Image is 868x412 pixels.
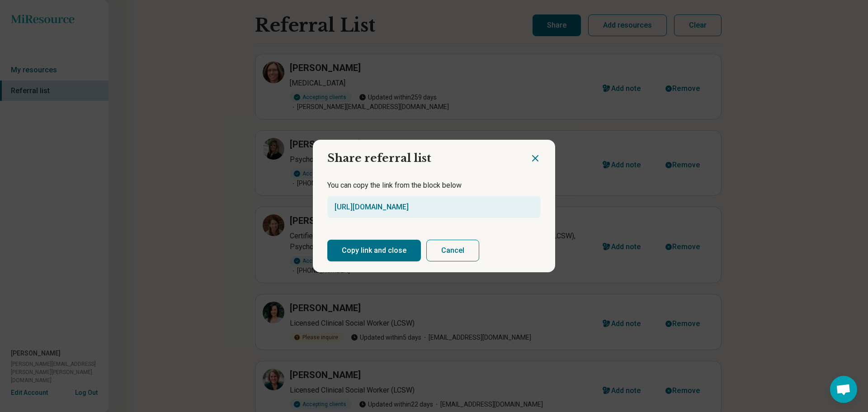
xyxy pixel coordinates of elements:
a: [URL][DOMAIN_NAME] [335,203,409,211]
h2: Share referral list [313,140,530,170]
button: Cancel [426,240,479,261]
p: You can copy the link from the block below [327,180,541,191]
button: Close dialog [530,153,541,164]
button: Copy link and close [327,240,421,261]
